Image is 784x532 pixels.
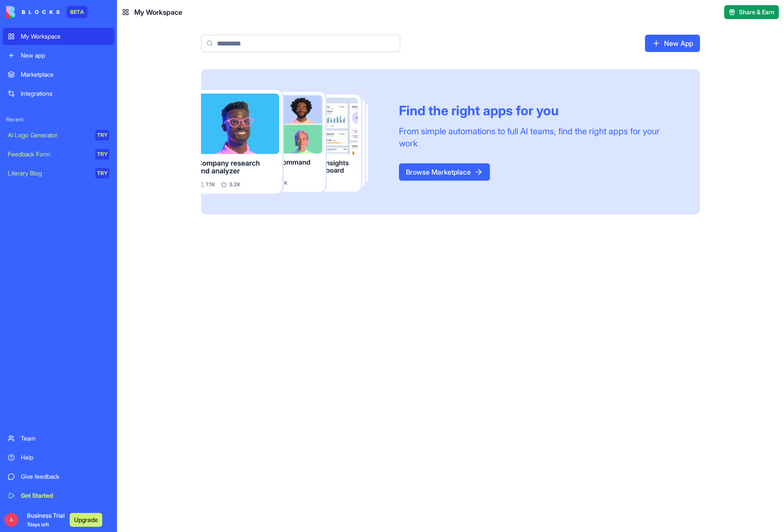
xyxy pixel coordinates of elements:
[3,146,114,163] a: Feedback FormTRY
[3,449,114,466] a: Help
[399,125,679,149] div: From simple automations to full AI teams, find the right apps for your work
[8,150,89,159] div: Feedback Form
[3,165,114,182] a: Literary BlogTRY
[21,32,109,41] div: My Workspace
[21,453,109,462] div: Help
[201,90,385,194] img: Frame_181_egmpey.png
[3,66,114,83] a: Marketplace
[3,28,114,45] a: My Workspace
[4,513,18,527] span: A
[21,70,109,79] div: Marketplace
[3,116,114,123] span: Recent
[27,521,49,528] span: 7 days left
[3,85,114,102] a: Integrations
[134,7,182,17] span: My Workspace
[8,169,89,178] div: Literary Blog
[8,131,89,139] div: AI Logo Generator
[21,434,109,443] div: Team
[3,468,114,485] a: Give feedback
[6,6,87,18] a: BETA
[70,513,102,527] button: Upgrade
[95,168,109,178] div: TRY
[67,6,87,18] div: BETA
[724,5,779,19] button: Share & Earn
[399,163,490,181] a: Browse Marketplace
[95,130,109,140] div: TRY
[21,491,109,500] div: Get Started
[739,8,774,16] span: Share & Earn
[21,89,109,98] div: Integrations
[3,47,114,64] a: New app
[3,127,114,144] a: AI Logo GeneratorTRY
[3,487,114,504] a: Get Started
[6,6,60,18] img: logo
[21,472,109,481] div: Give feedback
[3,430,114,447] a: Team
[27,511,65,529] span: Business Trial
[645,35,700,52] a: New App
[21,51,109,60] div: New app
[399,103,679,118] div: Find the right apps for you
[95,149,109,159] div: TRY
